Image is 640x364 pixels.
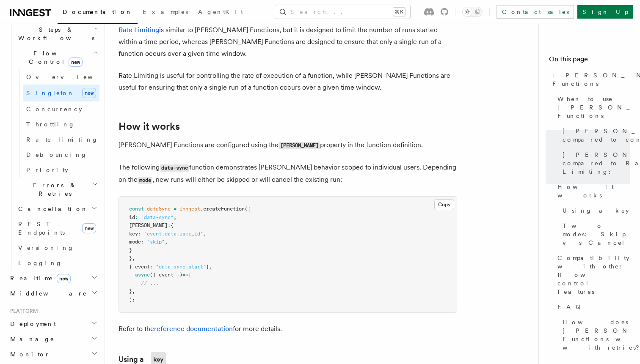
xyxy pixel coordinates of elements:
[150,272,182,278] span: ({ event })
[26,90,74,96] span: Singleton
[15,49,93,66] span: Flow Control
[141,239,144,245] span: :
[559,203,630,218] a: Using a key
[15,205,88,213] span: Cancellation
[15,255,99,271] a: Logging
[563,206,629,215] span: Using a key
[15,178,99,201] button: Errors & Retries
[559,218,630,250] a: Two modes: Skip vs Cancel
[7,274,71,282] span: Realtime
[57,274,71,283] span: new
[557,254,630,296] span: Compatibility with other flow control features
[15,216,99,240] a: REST Endpointsnew
[174,214,177,220] span: ,
[141,214,174,220] span: "data-sync"
[23,85,99,101] a: Singletonnew
[132,288,135,294] span: ,
[188,272,191,278] span: {
[119,24,457,60] p: is similar to [PERSON_NAME] Functions, but it is designed to limit the number of runs started wit...
[15,69,99,178] div: Flow Controlnew
[119,26,159,34] a: Rate Limiting
[129,288,132,294] span: }
[7,320,56,328] span: Deployment
[23,162,99,178] a: Priority
[245,206,251,212] span: ({
[7,350,50,359] span: Monitor
[198,8,243,15] span: AgentKit
[23,69,99,85] a: Overview
[279,142,320,149] code: [PERSON_NAME]
[150,264,153,270] span: :
[462,7,483,17] button: Toggle dark mode
[129,222,168,228] span: [PERSON_NAME]
[26,136,98,143] span: Rate limiting
[82,88,96,98] span: new
[119,323,457,335] p: Refer to the for more details.
[129,297,135,303] span: );
[15,201,99,216] button: Cancellation
[143,8,188,15] span: Examples
[554,299,630,315] a: FAQ
[23,132,99,147] a: Rate limiting
[549,68,630,91] a: [PERSON_NAME] Functions
[23,101,99,117] a: Concurrency
[7,308,38,315] span: Platform
[563,222,630,247] span: Two modes: Skip vs Cancel
[129,255,132,261] span: }
[138,3,193,23] a: Examples
[554,179,630,203] a: How it works
[129,264,150,270] span: { event
[193,3,248,23] a: AgentKit
[7,286,99,301] button: Middleware
[132,255,135,261] span: ,
[200,206,245,212] span: .createFunction
[26,121,75,128] span: Throttling
[559,147,630,179] a: [PERSON_NAME] compared to Rate Limiting:
[154,325,233,333] a: reference documentation
[7,335,55,343] span: Manage
[18,244,74,251] span: Versioning
[171,222,174,228] span: {
[577,5,633,19] a: Sign Up
[135,214,138,220] span: :
[147,206,171,212] span: dataSync
[69,57,83,67] span: new
[138,231,141,237] span: :
[129,247,132,253] span: }
[119,139,457,151] p: [PERSON_NAME] Functions are configured using the property in the function definition.
[160,164,189,172] code: data-sync
[434,199,454,210] button: Copy
[554,91,630,123] a: When to use [PERSON_NAME] Functions
[206,264,209,270] span: }
[182,272,188,278] span: =>
[63,8,132,15] span: Documentation
[18,221,65,236] span: REST Endpoints
[165,239,168,245] span: ,
[7,347,99,362] button: Monitor
[129,239,141,245] span: mode
[168,222,171,228] span: :
[15,25,94,42] span: Steps & Workflows
[497,5,574,19] a: Contact sales
[7,289,87,298] span: Middleware
[15,46,99,69] button: Flow Controlnew
[557,183,630,200] span: How it works
[119,161,457,186] p: The following function demonstrates [PERSON_NAME] behavior scoped to individual users. Depending ...
[138,177,152,184] code: mode
[23,147,99,162] a: Debouncing
[209,264,212,270] span: ,
[179,206,200,212] span: inngest
[559,315,630,355] a: How does [PERSON_NAME] Functions work with retries?
[119,120,180,132] a: How it works
[141,280,159,286] span: // ...
[129,206,144,212] span: const
[26,106,82,112] span: Concurrency
[393,8,405,16] kbd: ⌘K
[7,316,99,331] button: Deployment
[82,223,96,233] span: new
[203,231,206,237] span: ,
[559,123,630,147] a: [PERSON_NAME] compared to concurrency:
[15,22,99,46] button: Steps & Workflows
[7,7,99,271] div: Inngest Functions
[549,54,630,68] h4: On this page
